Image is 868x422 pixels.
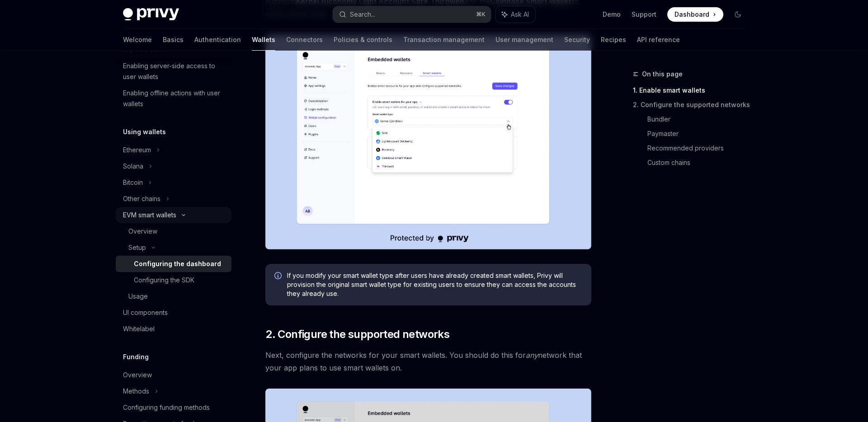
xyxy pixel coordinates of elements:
[123,370,152,380] div: Overview
[128,291,148,302] div: Usage
[647,141,752,155] a: Recommended providers
[286,29,323,51] a: Connectors
[123,210,176,220] div: EVM smart wallets
[637,29,680,51] a: API reference
[642,69,683,80] span: On this page
[495,6,535,23] button: Ask AI
[123,161,143,172] div: Solana
[495,29,553,51] a: User management
[511,10,529,19] span: Ask AI
[403,29,485,51] a: Transaction management
[123,127,166,137] h5: Using wallets
[123,324,155,334] div: Whitelabel
[116,85,231,112] a: Enabling offline actions with user wallets
[333,6,491,23] button: Search...⌘K
[287,271,582,298] span: If you modify your smart wallet type after users have already created smart wallets, Privy will p...
[603,10,621,19] a: Demo
[116,399,231,416] a: Configuring funding methods
[252,29,275,51] a: Wallets
[123,307,168,318] div: UI components
[476,11,486,18] span: ⌘ K
[116,272,231,288] a: Configuring the SDK
[647,155,752,170] a: Custom chains
[632,10,656,19] a: Support
[116,305,231,321] a: UI components
[265,35,591,249] img: Sample enable smart wallets
[123,88,226,109] div: Enabling offline actions with user wallets
[123,352,149,362] h5: Funding
[123,29,152,51] a: Welcome
[134,275,194,286] div: Configuring the SDK
[274,272,283,281] svg: Info
[265,327,449,342] span: 2. Configure the supported networks
[633,83,752,98] a: 1. Enable smart wallets
[123,8,179,21] img: dark logo
[265,349,591,374] span: Next, configure the networks for your smart wallets. You should do this for network that your app...
[334,29,392,51] a: Policies & controls
[647,112,752,127] a: Bundler
[123,193,160,204] div: Other chains
[564,29,590,51] a: Security
[731,7,745,22] button: Toggle dark mode
[526,351,538,360] em: any
[633,98,752,112] a: 2. Configure the supported networks
[128,226,157,237] div: Overview
[163,29,184,51] a: Basics
[116,367,231,383] a: Overview
[116,58,231,85] a: Enabling server-side access to user wallets
[123,402,210,413] div: Configuring funding methods
[123,61,226,82] div: Enabling server-side access to user wallets
[667,7,723,22] a: Dashboard
[123,177,143,188] div: Bitcoin
[123,145,151,155] div: Ethereum
[116,223,231,239] a: Overview
[116,321,231,337] a: Whitelabel
[134,258,221,269] div: Configuring the dashboard
[128,242,146,253] div: Setup
[116,288,231,305] a: Usage
[350,9,375,20] div: Search...
[675,10,709,19] span: Dashboard
[647,127,752,141] a: Paymaster
[123,386,149,397] div: Methods
[601,29,626,51] a: Recipes
[116,256,231,272] a: Configuring the dashboard
[194,29,241,51] a: Authentication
